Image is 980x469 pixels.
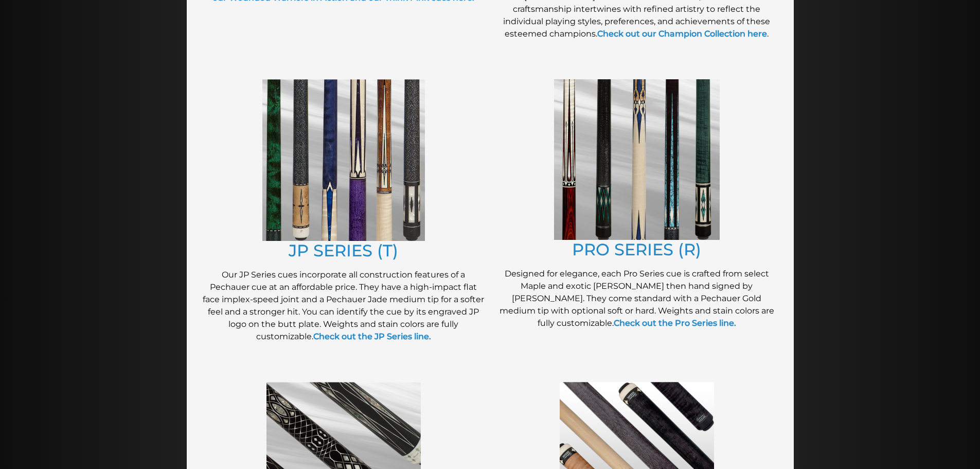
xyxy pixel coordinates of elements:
p: Designed for elegance, each Pro Series cue is crafted from select Maple and exotic [PERSON_NAME] ... [495,268,778,329]
a: Check out the Pro Series line. [614,318,736,328]
a: JP SERIES (T) [289,240,398,260]
p: Our JP Series cues incorporate all construction features of a Pechauer cue at an affordable price... [202,269,485,343]
a: Check out the JP Series line. [313,332,431,341]
a: Check out our Champion Collection here [597,29,767,39]
a: PRO SERIES (R) [572,239,701,259]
